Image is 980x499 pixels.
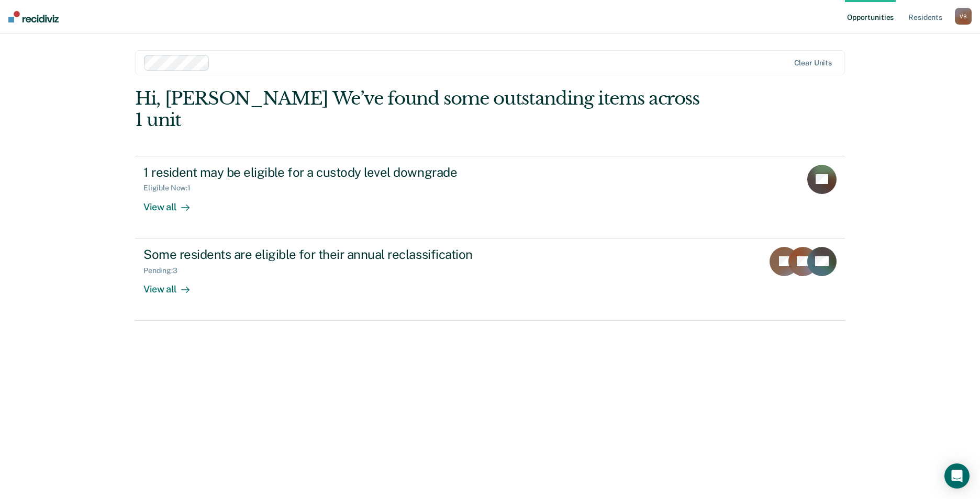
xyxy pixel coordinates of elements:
div: View all [143,192,202,213]
div: Open Intercom Messenger [944,463,970,489]
button: VB [955,8,972,25]
div: Some residents are eligible for their annual reclassification [143,247,511,262]
img: Recidiviz [8,11,59,22]
div: Clear units [794,59,832,67]
a: Some residents are eligible for their annual reclassificationPending:3View all [135,239,845,321]
div: Eligible Now : 1 [143,184,199,192]
div: V B [955,8,972,25]
div: 1 resident may be eligible for a custody level downgrade [143,165,511,180]
a: 1 resident may be eligible for a custody level downgradeEligible Now:1View all [135,156,845,239]
div: Hi, [PERSON_NAME] We’ve found some outstanding items across 1 unit [135,88,703,131]
div: Pending : 3 [143,266,186,275]
div: View all [143,275,202,295]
